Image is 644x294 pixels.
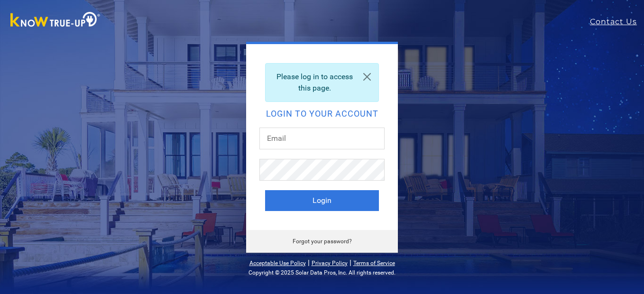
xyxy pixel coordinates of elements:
a: Privacy Policy [312,260,348,266]
div: Please log in to access this page. [265,63,379,102]
span: | [308,258,310,267]
span: | [350,258,351,267]
button: Login [265,190,379,211]
a: Contact Us [590,16,644,28]
a: Forgot your password? [293,238,352,245]
img: Know True-Up [6,10,105,31]
h2: Login to your account [265,110,379,118]
input: Email [259,128,385,149]
a: Close [356,64,378,90]
a: Acceptable Use Policy [249,260,306,266]
a: Terms of Service [353,260,395,266]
